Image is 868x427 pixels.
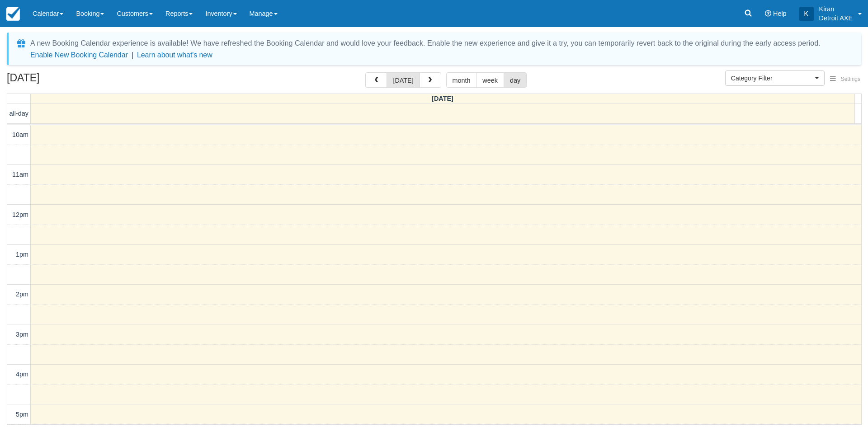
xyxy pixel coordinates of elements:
button: Category Filter [725,70,825,86]
a: Learn about what's new [137,51,212,59]
div: K [799,7,814,21]
span: 10am [12,131,28,138]
button: month [446,72,477,88]
div: A new Booking Calendar experience is available! We have refreshed the Booking Calendar and would ... [30,38,821,49]
p: Detroit AXE [819,14,853,23]
span: 5pm [16,411,28,418]
button: Enable New Booking Calendar [30,51,128,60]
button: week [476,72,504,88]
span: Help [773,10,787,17]
button: day [504,72,527,88]
i: Help [765,10,771,17]
span: 1pm [16,251,28,258]
button: Settings [825,73,866,86]
button: [DATE] [387,72,420,88]
span: | [132,51,133,59]
p: Kiran [819,5,853,14]
span: 12pm [12,211,28,218]
h2: [DATE] [7,72,121,89]
span: Category Filter [731,74,813,83]
span: 4pm [16,371,28,378]
span: all-day [9,110,28,117]
span: Settings [841,76,860,82]
span: 2pm [16,291,28,298]
span: [DATE] [432,95,453,102]
span: 11am [12,171,28,178]
img: checkfront-main-nav-mini-logo.png [6,7,20,21]
span: 3pm [16,331,28,338]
